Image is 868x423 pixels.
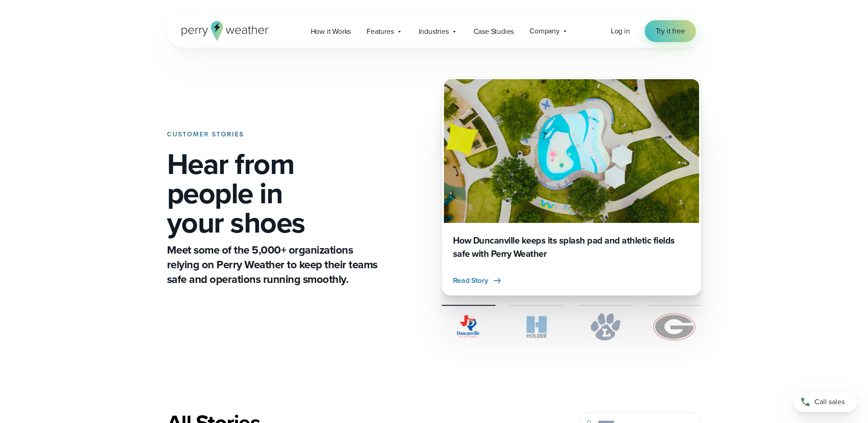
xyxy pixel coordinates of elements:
img: Holder.svg [510,313,564,341]
img: City of Duncanville Logo [442,313,496,341]
span: Company [529,26,560,37]
a: Duncanville Splash Pad How Duncanville keeps its splash pad and athletic fields safe with Perry W... [442,77,701,296]
h3: How Duncanville keeps its splash pad and athletic fields safe with Perry Weather [453,234,690,260]
span: Case Studies [474,26,514,37]
img: Duncanville Splash Pad [444,79,699,223]
span: How it Works [311,26,351,37]
a: Log in [611,26,630,37]
a: How it Works [303,22,359,41]
a: Call sales [793,392,857,412]
span: Read Story [453,275,488,286]
span: Industries [419,26,449,37]
a: Case Studies [466,22,522,41]
span: Try it free [656,26,685,37]
span: Call sales [814,396,845,407]
strong: CUSTOMER STORIES [167,130,244,139]
h1: Hear from people in your shoes [167,149,381,237]
span: Features [367,26,394,37]
button: Read Story [453,275,503,286]
div: 1 of 4 [442,77,701,296]
div: slideshow [442,77,701,296]
p: Meet some of the 5,000+ organizations relying on Perry Weather to keep their teams safe and opera... [167,243,381,287]
a: Try it free [645,20,696,42]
